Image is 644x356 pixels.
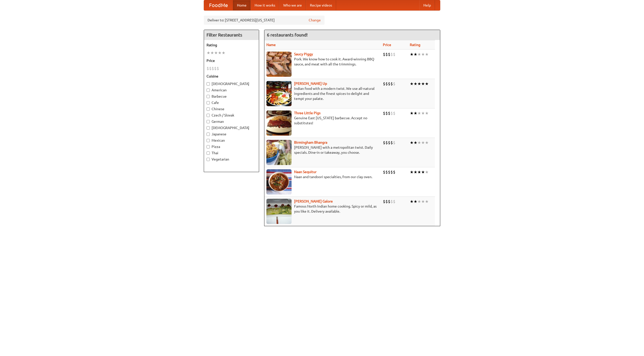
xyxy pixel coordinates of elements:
[266,145,379,155] p: [PERSON_NAME] with a metropolitan twist. Daily specials. Dine-in or takeaway, you choose.
[207,106,256,111] label: Chinese
[390,81,393,87] li: $
[388,110,390,116] li: $
[414,110,417,116] li: ★
[414,199,417,204] li: ★
[383,81,385,87] li: $
[279,0,306,10] a: Who we are
[266,169,292,194] img: naansequitur.jpg
[207,43,256,48] h5: Rating
[207,113,256,118] label: Czech / Slovak
[294,199,333,203] a: [PERSON_NAME] Galore
[393,52,395,57] li: $
[204,0,233,10] a: FoodMe
[233,0,251,10] a: Home
[383,140,385,145] li: $
[410,140,414,145] li: ★
[385,110,388,116] li: $
[294,140,327,144] b: Birmingham Bhangra
[218,50,222,56] li: ★
[419,0,435,10] a: Help
[294,82,327,86] a: [PERSON_NAME] Up
[207,100,256,105] label: Cafe
[383,52,385,57] li: $
[209,66,212,71] li: $
[410,199,414,204] li: ★
[207,126,210,130] input: [DEMOGRAPHIC_DATA]
[421,140,425,145] li: ★
[210,50,214,56] li: ★
[390,110,393,116] li: $
[266,174,379,179] p: Naan and tandoori specialties, from our clay oven.
[222,50,225,56] li: ★
[388,52,390,57] li: $
[385,140,388,145] li: $
[385,52,388,57] li: $
[207,95,210,98] input: Barbecue
[266,57,379,67] p: Pork. We know how to cook it. Award-winning BBQ sauce, and meat with all the trimmings.
[425,110,429,116] li: ★
[204,16,325,25] div: Deliver to: [STREET_ADDRESS][US_STATE]
[414,81,417,87] li: ★
[266,81,292,106] img: curryup.jpg
[207,74,256,79] h5: Cuisine
[385,199,388,204] li: $
[393,169,395,175] li: $
[393,140,395,145] li: $
[383,199,385,204] li: $
[266,204,379,214] p: Famous North Indian home cooking. Spicy or mild, as you like it. Delivery available.
[207,88,256,93] label: American
[294,170,316,174] a: Naan Sequitur
[421,81,425,87] li: ★
[207,94,256,99] label: Barbecue
[294,52,313,56] b: Saucy Piggy
[425,52,429,57] li: ★
[417,199,421,204] li: ★
[390,52,393,57] li: $
[207,157,256,162] label: Vegetarian
[207,89,210,92] input: American
[267,32,308,37] ng-pluralize: 6 restaurants found!
[410,52,414,57] li: ★
[421,110,425,116] li: ★
[385,169,388,175] li: $
[217,66,219,71] li: $
[390,140,393,145] li: $
[417,169,421,175] li: ★
[425,199,429,204] li: ★
[266,110,292,136] img: littlepigs.jpg
[207,119,256,124] label: German
[410,110,414,116] li: ★
[294,111,320,115] b: Three Little Pigs
[417,81,421,87] li: ★
[266,140,292,165] img: bhangra.jpg
[309,18,321,23] a: Change
[266,52,292,77] img: saucy.jpg
[207,66,209,71] li: $
[266,43,276,47] a: Name
[414,52,417,57] li: ★
[393,81,395,87] li: $
[417,110,421,116] li: ★
[207,138,256,143] label: Mexican
[207,139,210,142] input: Mexican
[212,66,214,71] li: $
[207,144,256,149] label: Pizza
[393,110,395,116] li: $
[207,81,256,86] label: [DEMOGRAPHIC_DATA]
[207,133,210,136] input: Japanese
[425,140,429,145] li: ★
[421,52,425,57] li: ★
[425,81,429,87] li: ★
[417,140,421,145] li: ★
[393,199,395,204] li: $
[204,30,259,40] h4: Filter Restaurants
[383,169,385,175] li: $
[385,81,388,87] li: $
[266,115,379,126] p: Genuine East [US_STATE] barbecue. Accept no substitutes!
[425,169,429,175] li: ★
[207,158,210,161] input: Vegetarian
[207,114,210,117] input: Czech / Slovak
